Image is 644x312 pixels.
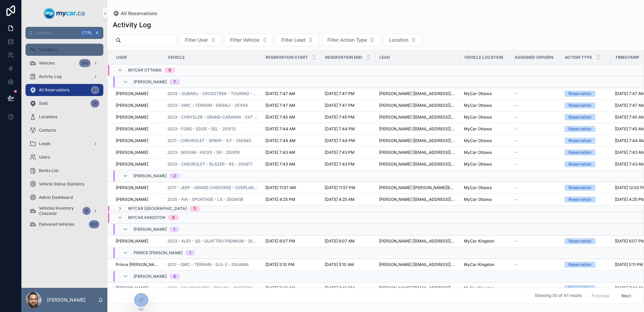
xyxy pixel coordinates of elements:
span: MyCar Ottawa [464,115,492,120]
span: -- [514,115,518,120]
span: MyCar Kingston [464,262,494,267]
span: [PERSON_NAME] [[EMAIL_ADDRESS][DOMAIN_NAME]] [379,150,456,155]
a: 2021 - CHEVROLET - SPARK - 1LT - 250940 [167,138,251,143]
span: [DATE] 7:47 PM [325,103,355,108]
span: [DATE] 7:46 PM [325,285,355,291]
div: 26 [91,99,99,107]
span: Transfers [39,47,57,52]
span: [DATE] 6:07 PM [265,238,295,244]
span: [PERSON_NAME] [116,162,148,167]
span: [PERSON_NAME] [116,285,148,291]
div: Reservation [569,102,591,108]
div: 9 [172,215,175,220]
div: 5 [194,206,196,211]
a: Vehicles Inventory Checklist6 [25,205,103,217]
div: 1 [173,227,175,232]
span: Assigned Drivers [515,55,554,60]
a: Delivered Vehicles612 [25,218,103,230]
a: 2023 - CHEVROLET - BLAZER - RS - 250877 [167,162,253,167]
button: Select Button [322,34,381,46]
span: Ctrl [81,30,93,36]
div: 9 [168,68,171,73]
img: App logo [44,8,85,19]
p: [PERSON_NAME] [47,297,86,303]
a: 2020 - KIA - SPORTAGE - LX - 250641B [167,197,243,202]
span: Users [39,154,50,160]
h1: Activity Log [113,20,151,30]
span: Prince [PERSON_NAME] [133,250,182,256]
span: [PERSON_NAME] [[EMAIL_ADDRESS][DOMAIN_NAME]] [379,238,456,244]
span: [PERSON_NAME] [116,103,148,108]
span: [PERSON_NAME] [[EMAIL_ADDRESS][DOMAIN_NAME]] [379,103,456,108]
span: [PERSON_NAME] [[EMAIL_ADDRESS][DOMAIN_NAME]] [379,262,456,267]
div: 2 [173,173,176,179]
span: [PERSON_NAME] [[EMAIL_ADDRESS][DOMAIN_NAME]] [379,126,456,132]
a: Vehicles360 [25,57,103,69]
span: [DATE] 5:10 AM [325,262,354,267]
span: [DATE] 7:46 AM [265,285,295,291]
span: [DATE] 7:43 AM [265,150,295,155]
a: All Reservations [113,10,157,17]
button: Next [617,291,636,301]
span: All Reservations [39,87,69,93]
span: [DATE] 7:44 PM [325,138,355,143]
a: 2023 - AUDI - Q5 - QUATTRO PREMIUM - 251160 [167,238,257,244]
span: Filter Vehicle [230,37,259,43]
span: [PERSON_NAME] [133,173,167,179]
span: [PERSON_NAME] [116,150,148,155]
span: [PERSON_NAME] [[EMAIL_ADDRESS][DOMAIN_NAME]] [379,285,456,291]
a: Admin Dashboard [25,191,103,204]
span: [DATE] 7:44 AM [265,126,296,132]
span: Jump to... [36,30,78,36]
span: [PERSON_NAME] [116,115,148,120]
span: MyCar Ottawa [464,91,492,96]
div: Reservation [569,262,591,268]
div: Reservation [569,161,591,167]
span: Location [389,37,408,43]
span: [DATE] 11:57 PM [325,185,355,190]
span: [PERSON_NAME] [133,274,167,279]
span: Action Type [565,55,592,60]
span: [DATE] 7:43 PM [325,162,355,167]
span: Prince [PERSON_NAME] [116,262,159,267]
span: -- [514,103,518,108]
span: MyCar Ottawa [464,126,492,132]
a: 2023 - FORD - EDGE - SEL - 251013 [167,126,235,132]
div: 612 [89,220,99,228]
span: [DATE] 7:44 PM [325,126,355,132]
span: [PERSON_NAME] [[PERSON_NAME][EMAIL_ADDRESS][DOMAIN_NAME]] [379,185,456,190]
a: 2017 - JEEP - GRAND CHEROKEE - OVERLAND - 250865 [167,185,257,190]
div: Reservation [569,196,591,203]
div: 1 [189,250,191,256]
a: Banks List [25,165,103,177]
span: Showing 30 of 41 results [535,293,582,299]
span: [DATE] 7:45 PM [325,115,355,120]
span: [DATE] 7:47 AM [265,91,295,96]
span: [DATE] 7:47 PM [325,91,355,96]
span: [PERSON_NAME] [[EMAIL_ADDRESS][DOMAIN_NAME]] [379,115,456,120]
button: Select Button [179,34,222,46]
span: Vehicle [168,55,185,60]
span: [DATE] 5:10 PM [265,262,294,267]
span: [PERSON_NAME] [133,79,167,85]
span: -- [514,162,518,167]
span: MyCar Kingston [464,285,494,291]
span: Filter User [185,37,208,43]
div: Reservation [569,185,591,191]
a: Users [25,151,103,163]
span: [DATE] 7:45 AM [265,115,295,120]
span: Delivered Vehicles [39,222,74,227]
span: Leads [39,141,50,146]
span: Lead [379,55,390,60]
span: MyCar Kingston [464,238,494,244]
a: 2022 - VOLKSWAGEN - TIGUAN - 4MOTION SEL PREMIUM R-LINE - 251110 [167,285,257,291]
span: [DATE] 4:25 PM [265,197,295,202]
span: 2024 - SUBARU - CROSSTREK - TOURING - 251196 [167,91,257,96]
span: [DATE] 7:43 PM [325,150,355,155]
a: Activity Log [25,71,103,83]
span: MyCar Ottawa [464,138,492,143]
